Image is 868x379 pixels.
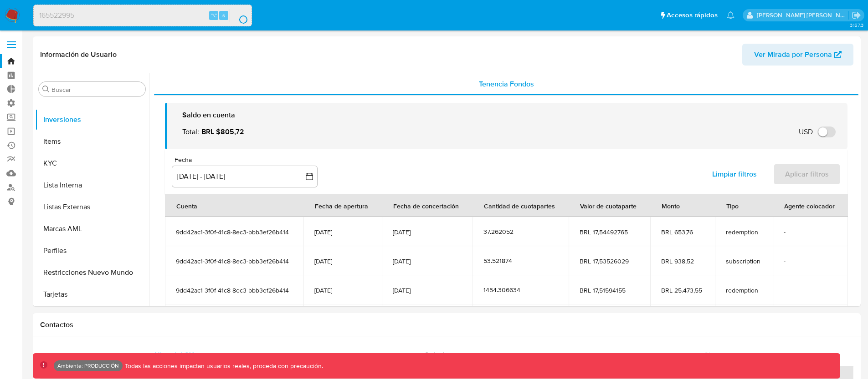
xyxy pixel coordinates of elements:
[667,10,718,20] span: Accesos rápidos
[211,11,217,20] span: ⌥
[230,9,248,22] button: search-icon
[40,320,853,329] h1: Contactos
[852,10,861,20] a: Salir
[35,131,149,152] button: Items
[727,11,734,19] a: Notificaciones
[57,364,119,368] p: Ambiente: PRODUCCIÓN
[35,218,149,240] button: Marcas AML
[35,240,149,262] button: Perfiles
[35,174,149,196] button: Lista Interna
[34,10,252,21] input: Buscar usuario o caso...
[42,86,50,93] button: Buscar
[35,262,149,283] button: Restricciones Nuevo Mundo
[35,283,149,305] button: Tarjetas
[35,109,149,131] button: Inversiones
[754,44,832,66] span: Ver Mirada por Persona
[123,362,323,370] p: Todas las acciones impactan usuarios reales, proceda con precaución.
[154,350,194,360] span: Historial CX
[425,350,461,360] span: Soluciones
[704,350,719,360] span: Chat
[35,152,149,174] button: KYC
[51,86,142,94] input: Buscar
[742,44,853,66] button: Ver Mirada por Persona
[40,50,117,59] h1: Información de Usuario
[757,11,849,20] p: victor.david@mercadolibre.com.co
[222,11,225,20] span: s
[35,196,149,218] button: Listas Externas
